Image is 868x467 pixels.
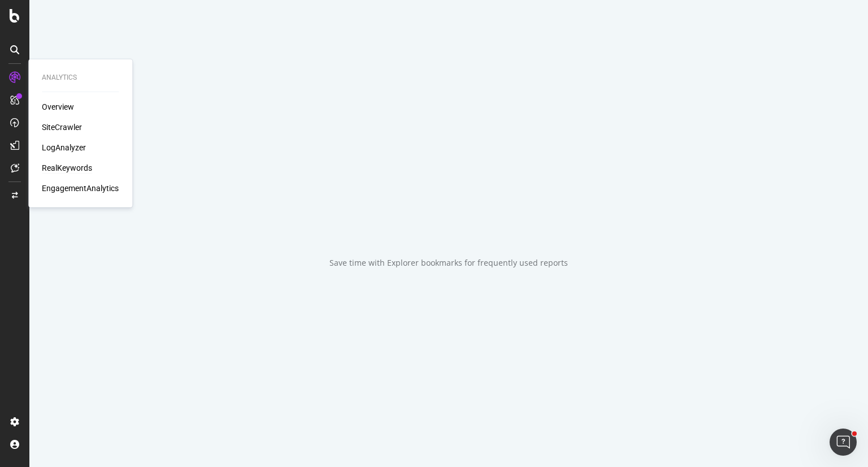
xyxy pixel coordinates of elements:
div: Save time with Explorer bookmarks for frequently used reports [329,257,568,269]
div: animation [408,198,489,239]
iframe: Intercom live chat [830,429,857,456]
a: EngagementAnalytics [42,183,119,194]
a: LogAnalyzer [42,142,86,153]
a: RealKeywords [42,162,92,174]
a: Overview [42,101,74,113]
div: Analytics [42,73,119,83]
a: SiteCrawler [42,122,82,133]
